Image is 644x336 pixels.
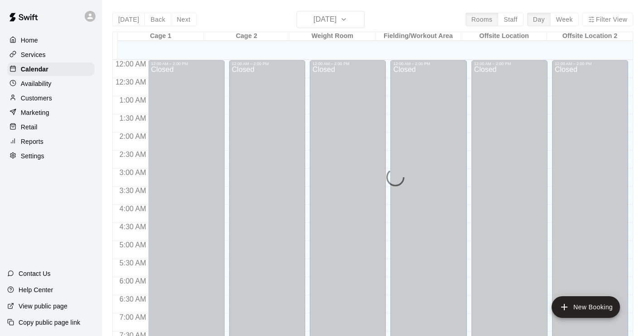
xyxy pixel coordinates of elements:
[117,169,149,176] span: 3:00 AM
[19,318,80,327] p: Copy public page link
[21,79,52,88] p: Availability
[204,32,290,41] div: Cage 2
[21,151,44,161] p: Settings
[7,135,95,148] a: Reports
[151,62,221,66] div: 12:00 AM – 2:00 PM
[461,32,547,41] div: Offsite Location
[117,133,149,140] span: 2:00 AM
[19,302,67,311] p: View public page
[117,241,149,249] span: 5:00 AM
[7,149,95,163] a: Settings
[547,32,633,41] div: Offsite Location 2
[117,223,149,231] span: 4:30 AM
[7,62,95,76] a: Calendar
[21,50,46,59] p: Services
[117,187,149,194] span: 3:30 AM
[117,96,149,104] span: 1:00 AM
[118,32,204,41] div: Cage 1
[555,62,625,66] div: 12:00 AM – 2:00 PM
[375,32,461,41] div: Fielding/Workout Area
[232,62,303,66] div: 12:00 AM – 2:00 PM
[552,296,620,318] button: add
[117,313,149,321] span: 7:00 AM
[393,62,464,66] div: 12:00 AM – 2:00 PM
[21,36,38,45] p: Home
[7,48,95,62] a: Services
[289,32,375,41] div: Weight Room
[7,106,95,119] a: Marketing
[19,269,51,278] p: Contact Us
[117,259,149,267] span: 5:30 AM
[113,78,149,86] span: 12:30 AM
[21,65,48,74] p: Calendar
[7,91,95,105] a: Customers
[21,123,38,132] p: Retail
[21,108,49,117] p: Marketing
[117,151,149,158] span: 2:30 AM
[7,33,95,47] a: Home
[117,277,149,285] span: 6:00 AM
[117,114,149,122] span: 1:30 AM
[117,295,149,303] span: 6:30 AM
[312,62,383,66] div: 12:00 AM – 2:00 PM
[7,120,95,134] a: Retail
[21,137,43,146] p: Reports
[474,62,545,66] div: 12:00 AM – 2:00 PM
[7,77,95,90] a: Availability
[113,60,149,68] span: 12:00 AM
[117,205,149,213] span: 4:00 AM
[21,94,52,103] p: Customers
[19,285,53,294] p: Help Center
